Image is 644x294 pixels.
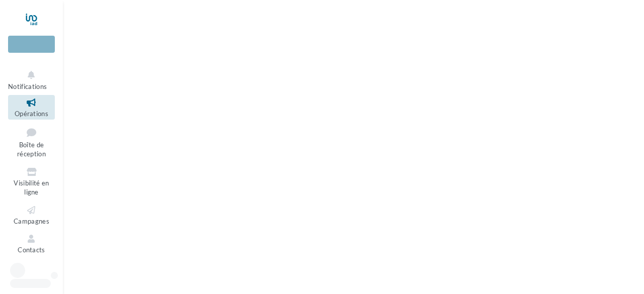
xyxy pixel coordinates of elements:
a: Opérations [8,95,55,120]
span: Visibilité en ligne [14,179,49,197]
span: Contacts [18,246,45,254]
a: Contacts [8,231,55,256]
div: Nouvelle campagne [8,36,55,53]
span: Boîte de réception [17,141,46,158]
span: Opérations [15,110,48,118]
a: Visibilité en ligne [8,164,55,199]
span: Notifications [8,82,47,90]
a: Campagnes [8,203,55,227]
a: Boîte de réception [8,124,55,160]
span: Campagnes [14,217,49,225]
